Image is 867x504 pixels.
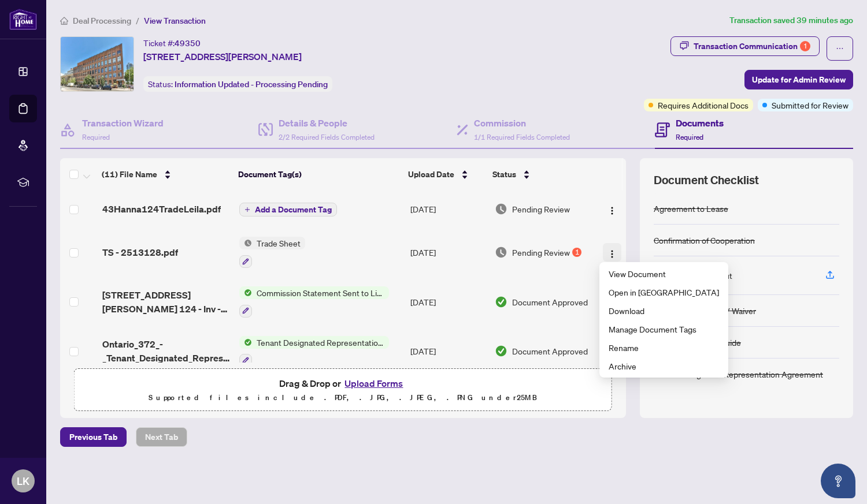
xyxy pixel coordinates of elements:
button: Add a Document Tag [239,202,337,217]
span: Requires Additional Docs [658,99,749,111]
td: [DATE] [406,277,490,327]
img: Logo [607,206,617,215]
p: Supported files include .PDF, .JPG, .JPEG, .PNG under 25 MB [81,391,605,405]
span: LK [17,473,29,489]
td: [DATE] [406,227,490,277]
h4: Commission [474,116,570,130]
img: IMG-C12256775_1.jpg [61,37,134,91]
div: 1 [572,248,581,257]
span: [STREET_ADDRESS][PERSON_NAME] 124 - Inv - 2513128.pdf [102,288,230,316]
span: 43Hanna124TradeLeila.pdf [102,202,221,216]
span: 49350 [175,38,201,48]
h4: Transaction Wizard [82,116,164,130]
span: Document Approved [512,296,588,308]
th: Upload Date [403,158,488,191]
button: Logo [603,200,621,218]
article: Transaction saved 39 minutes ago [729,14,853,27]
span: Tenant Designated Representation Agreement [252,336,389,349]
img: Status Icon [239,237,252,249]
span: Document Approved [512,345,588,357]
span: Pending Review [512,246,570,259]
button: Logo [603,243,621,262]
div: Ticket #: [143,36,201,50]
div: Tenant Designated Representation Agreement [654,368,823,380]
h4: Details & People [279,116,375,130]
img: Document Status [495,203,507,215]
button: Next Tab [136,427,187,447]
th: Document Tag(s) [234,158,403,191]
span: TS - 2513128.pdf [102,245,178,259]
button: Update for Admin Review [744,70,853,89]
span: Deal Processing [73,16,131,26]
img: Document Status [495,296,507,308]
button: Upload Forms [341,376,406,391]
span: Archive [609,360,719,372]
img: Status Icon [239,336,252,349]
span: Status [492,168,516,181]
button: Status IconTrade Sheet [239,237,305,268]
img: Document Status [495,345,507,357]
span: Required [82,133,110,141]
div: Agreement to Lease [654,202,728,215]
span: Download [609,304,719,317]
span: 1/1 Required Fields Completed [474,133,570,141]
span: Drag & Drop orUpload FormsSupported files include .PDF, .JPG, .JPEG, .PNG under25MB [75,369,612,412]
span: home [60,17,68,25]
span: Submitted for Review [772,99,849,111]
span: Upload Date [408,168,454,181]
span: Add a Document Tag [255,206,332,214]
img: Document Status [495,246,507,259]
span: Manage Document Tags [609,323,719,335]
span: Drag & Drop or [279,376,406,391]
span: Update for Admin Review [752,70,846,89]
button: Add a Document Tag [239,203,337,216]
th: Status [488,158,593,191]
span: Ontario_372_-_Tenant_Designated_Representation_Agreement_-_Authority_for_Lease_or_Purchase_15pd.pdf [102,337,230,365]
span: Document Checklist [654,172,759,188]
img: logo [9,9,37,30]
h4: Documents [676,116,724,130]
span: [STREET_ADDRESS][PERSON_NAME] [143,50,302,64]
span: (11) File Name [102,168,157,181]
div: Transaction Communication [694,37,810,55]
span: 2/2 Required Fields Completed [279,133,375,141]
span: ellipsis [836,44,844,53]
div: 1 [800,41,810,51]
td: [DATE] [406,191,490,227]
span: Information Updated - Processing Pending [175,79,328,89]
span: View Document [609,267,719,280]
img: Logo [607,249,617,259]
span: Commission Statement Sent to Listing Brokerage [252,286,389,299]
div: Confirmation of Cooperation [654,234,755,247]
td: [DATE] [406,327,490,376]
span: Previous Tab [69,428,117,446]
span: View Transaction [144,16,206,26]
button: Previous Tab [60,427,127,447]
button: Transaction Communication1 [670,36,820,56]
span: Rename [609,341,719,354]
button: Status IconTenant Designated Representation Agreement [239,336,389,367]
th: (11) File Name [97,158,233,191]
span: Required [676,133,703,141]
li: / [136,14,139,27]
span: Open in [GEOGRAPHIC_DATA] [609,286,719,298]
span: Trade Sheet [252,237,305,249]
span: Pending Review [512,203,570,215]
img: Status Icon [239,286,252,299]
span: plus [244,207,250,212]
button: Open asap [821,464,855,498]
button: Status IconCommission Statement Sent to Listing Brokerage [239,286,389,318]
div: Status: [143,76,332,92]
